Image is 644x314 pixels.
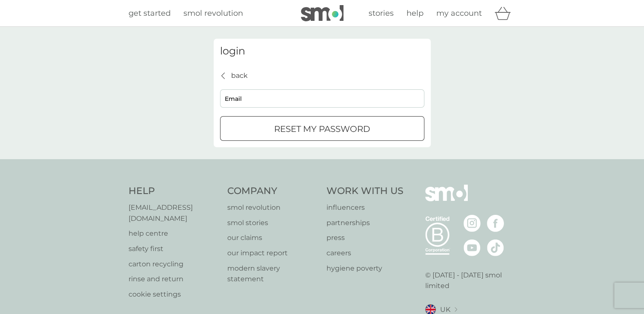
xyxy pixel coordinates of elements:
[220,116,424,141] button: reset my password
[425,270,516,291] p: © [DATE] - [DATE] smol limited
[129,7,171,20] a: get started
[487,239,504,256] img: visit the smol Tiktok page
[183,9,243,18] span: smol revolution
[326,232,404,243] a: press
[406,7,424,20] a: help
[326,185,404,198] h4: Work With Us
[227,263,318,285] a: modern slavery statement
[455,307,457,312] img: select a new location
[495,5,516,22] div: basket
[436,9,482,18] span: my account
[301,5,343,21] img: smol
[227,202,318,213] a: smol revolution
[129,243,219,254] a: safety first
[129,259,219,270] a: carton recycling
[274,122,370,136] p: reset my password
[129,185,219,198] h4: Help
[227,217,318,228] a: smol stories
[227,232,318,243] a: our claims
[326,217,404,228] a: partnerships
[231,70,248,81] p: back
[227,248,318,259] a: our impact report
[425,185,468,214] img: smol
[464,215,481,232] img: visit the smol Instagram page
[220,45,424,57] h3: login
[129,274,219,285] a: rinse and return
[326,248,404,259] a: careers
[326,263,404,274] a: hygiene poverty
[436,7,482,20] a: my account
[406,9,424,18] span: help
[487,215,504,232] img: visit the smol Facebook page
[129,289,219,300] a: cookie settings
[129,202,219,224] a: [EMAIL_ADDRESS][DOMAIN_NAME]
[326,202,404,213] a: influencers
[129,228,219,239] a: help centre
[464,239,481,256] img: visit the smol Youtube page
[369,9,394,18] span: stories
[129,9,171,18] span: get started
[227,185,318,198] h4: Company
[183,7,243,20] a: smol revolution
[369,7,394,20] a: stories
